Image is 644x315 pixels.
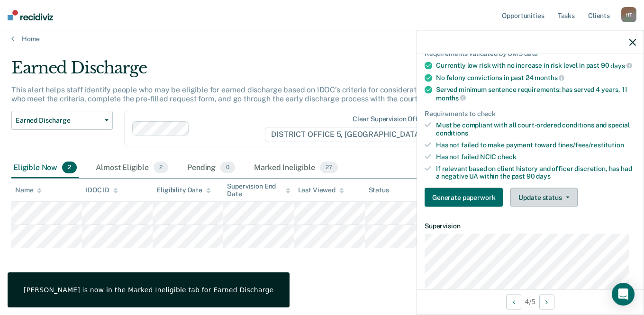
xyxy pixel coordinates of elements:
[436,129,468,137] span: conditions
[298,186,344,194] div: Last Viewed
[539,294,554,309] button: Next Opportunity
[265,127,435,142] span: DISTRICT OFFICE 5, [GEOGRAPHIC_DATA]
[94,158,170,179] div: Almost Eligible
[436,153,636,161] div: Has not failed NCIC
[436,121,636,137] div: Must be compliant with all court-ordered conditions and special
[227,182,290,198] div: Supervision End Date
[11,85,480,103] p: This alert helps staff identify people who may be eligible for earned discharge based on IDOC’s c...
[11,35,633,43] a: Home
[154,162,168,174] span: 2
[612,283,635,306] div: Open Intercom Messenger
[425,109,636,117] div: Requirements to check
[436,164,636,180] div: If relevant based on client history and officer discretion, has had a negative UA within the past 90
[436,94,466,101] span: months
[252,158,339,179] div: Marked Ineligible
[353,115,433,123] div: Clear supervision officers
[11,158,79,179] div: Eligible Now
[417,289,644,314] div: 4 / 5
[610,62,632,69] span: days
[536,172,550,180] span: days
[8,10,53,20] img: Recidiviz
[86,186,118,194] div: IDOC ID
[16,117,101,125] span: Earned Discharge
[535,74,564,81] span: months
[436,86,636,102] div: Served minimum sentence requirements: has served 4 years, 11
[621,7,636,22] div: H T
[220,162,235,174] span: 0
[436,62,636,70] div: Currently low risk with no increase in risk level in past 90
[62,162,77,174] span: 2
[320,162,338,174] span: 27
[436,141,636,149] div: Has not failed to make payment toward
[425,222,636,230] dt: Supervision
[24,286,273,294] div: [PERSON_NAME] is now in the Marked Ineligible tab for Earned Discharge
[510,188,577,207] button: Update status
[156,186,211,194] div: Eligibility Date
[558,141,624,149] span: fines/fees/restitution
[425,188,503,207] button: Generate paperwork
[506,294,521,309] button: Previous Opportunity
[185,158,237,179] div: Pending
[436,73,636,82] div: No felony convictions in past 24
[15,186,42,194] div: Name
[498,153,516,160] span: check
[425,188,507,207] a: Navigate to form link
[369,186,389,194] div: Status
[11,58,494,85] div: Earned Discharge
